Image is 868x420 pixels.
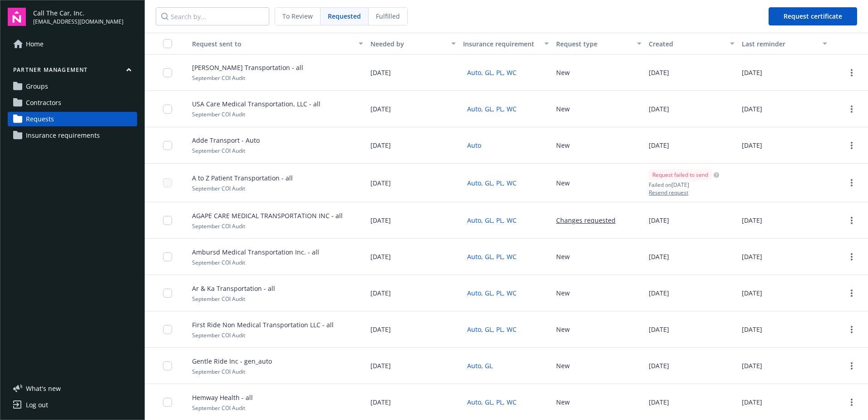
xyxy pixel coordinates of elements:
[463,176,521,190] button: Auto, GL, PL, WC
[463,39,538,49] div: Insurance requirement
[163,216,172,225] input: Toggle Row Selected
[370,68,391,77] span: [DATE]
[33,8,123,18] span: Call The Car, Inc.
[370,140,391,150] span: [DATE]
[649,252,669,261] span: [DATE]
[192,99,321,109] span: USA Care Medical Transportation, LLC - all
[26,37,44,51] span: Home
[33,8,137,26] button: Call The Car, Inc.[EMAIL_ADDRESS][DOMAIN_NAME]
[8,8,26,26] img: navigator-logo.svg
[649,288,669,298] span: [DATE]
[649,361,669,370] span: [DATE]
[163,178,172,187] input: Toggle Row Selected
[463,322,521,336] button: Auto, GL, PL, WC
[26,112,54,126] span: Requests
[463,250,521,264] button: Auto, GL, PL, WC
[192,110,245,118] span: September COI Audit
[192,331,245,339] span: September COI Audit
[8,37,137,51] a: Home
[738,33,831,55] button: Last reminder
[742,361,762,370] span: [DATE]
[463,359,497,373] button: Auto, GL
[163,398,172,407] input: Toggle Row Selected
[846,140,857,151] a: more
[163,325,172,334] input: Toggle Row Selected
[370,361,391,370] span: [DATE]
[649,140,669,150] span: [DATE]
[846,251,857,262] a: more
[742,397,762,407] span: [DATE]
[192,368,245,375] span: September COI Audit
[556,288,570,298] button: New
[463,102,521,116] button: Auto, GL, PL, WC
[163,361,172,370] input: Toggle Row Selected
[192,320,334,330] span: First Ride Non Medical Transportation LLC - all
[163,141,172,150] input: Toggle Row Selected
[552,33,645,55] button: Request type
[192,393,253,402] span: Hemway Health - all
[652,171,708,179] span: Request failed to send
[649,189,719,196] button: Resend request
[556,361,570,370] button: New
[463,286,521,300] button: Auto, GL, PL, WC
[556,39,631,49] div: Request type
[769,7,857,25] button: Request certificate
[556,140,570,150] button: New
[370,104,391,114] span: [DATE]
[742,140,762,150] span: [DATE]
[846,324,857,335] a: more
[156,7,269,25] input: Search by...
[185,39,353,49] div: Request sent to
[649,40,673,48] span: Created
[846,104,857,115] a: more
[367,33,459,55] button: Needed by
[556,252,570,261] button: New
[846,177,857,188] a: more
[846,288,857,299] a: more
[163,68,172,77] input: Toggle Row Selected
[649,325,669,334] span: [DATE]
[8,384,75,393] button: What's new
[742,68,762,77] span: [DATE]
[192,135,260,145] span: Adde Transport - Auto
[163,105,172,114] input: Toggle Row Selected
[556,178,570,188] button: New
[26,95,61,110] span: Contractors
[370,215,391,225] span: [DATE]
[784,12,842,20] span: Request certificate
[26,398,48,412] div: Log out
[846,397,857,408] a: more
[192,295,245,303] span: September COI Audit
[649,215,669,225] span: [DATE]
[846,215,857,226] a: more
[370,288,391,298] span: [DATE]
[192,247,319,257] span: Ambursd Medical Transportation Inc. - all
[556,325,570,334] button: New
[192,173,293,183] span: A to Z Patient Transportation - all
[370,178,391,188] span: [DATE]
[846,67,857,78] a: more
[192,356,272,366] span: Gentle Ride Inc - gen_auto
[370,397,391,407] span: [DATE]
[192,147,245,155] span: September COI Audit
[8,128,137,143] a: Insurance requirements
[742,252,762,261] span: [DATE]
[8,112,137,126] a: Requests
[742,325,762,334] span: [DATE]
[649,397,669,407] span: [DATE]
[282,11,313,21] span: To Review
[328,11,361,21] span: Requested
[742,104,762,114] span: [DATE]
[846,360,857,371] a: more
[192,259,245,266] span: September COI Audit
[649,181,719,189] span: Failed on [DATE]
[192,211,343,220] span: AGAPE CARE MEDICAL TRANSPORTATION INC - all
[192,74,245,82] span: September COI Audit
[463,138,485,152] button: Auto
